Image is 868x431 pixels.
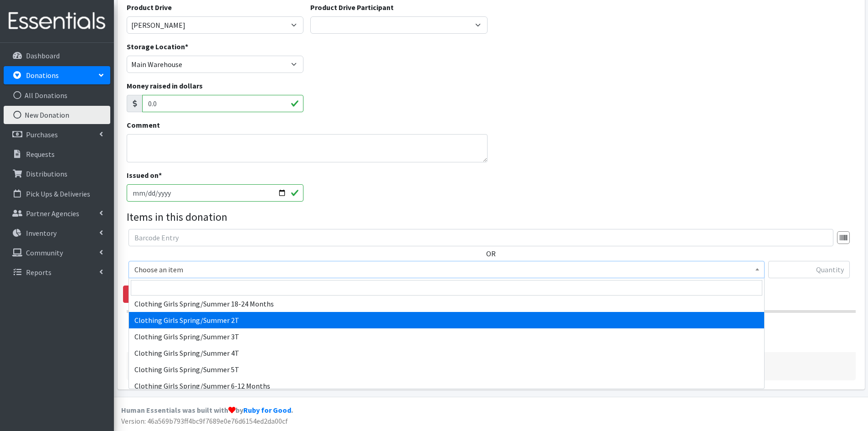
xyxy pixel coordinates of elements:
label: Money raised in dollars [127,80,203,91]
a: Partner Agencies [4,204,110,223]
li: Clothing Girls Spring/Summer 5T [129,361,764,378]
p: Partner Agencies [26,209,79,218]
label: Product Drive Participant [310,2,394,13]
li: Clothing Girls Spring/Summer 6-12 Months [129,378,764,394]
a: Community [4,244,110,262]
label: Comment [127,119,160,130]
li: Clothing Girls Spring/Summer 18-24 Months [129,296,764,312]
a: New Donation [4,106,110,124]
abbr: required [185,42,188,51]
input: Barcode Entry [128,229,833,246]
span: Choose an item [134,263,759,276]
p: Dashboard [26,51,60,60]
a: Dashboard [4,47,110,65]
a: Requests [4,145,110,163]
strong: Human Essentials was built with by . [121,405,293,415]
a: Pick Ups & Deliveries [4,185,110,203]
a: Ruby for Good [243,405,291,415]
img: HumanEssentials [4,6,110,36]
li: Clothing Girls Spring/Summer 4T [129,345,764,361]
p: Purchases [26,130,58,139]
p: Distributions [26,169,67,178]
p: Pick Ups & Deliveries [26,189,90,198]
legend: Items in this donation [127,209,856,225]
a: Inventory [4,224,110,242]
p: Community [26,248,63,257]
span: Choose an item [128,261,765,278]
p: Requests [26,150,55,159]
label: Product Drive [127,2,172,13]
a: Reports [4,263,110,281]
input: Quantity [768,261,850,278]
span: Version: 46a569b793ff4bc9f7689e0e76d6154ed2da00cf [121,416,288,426]
p: Donations [26,71,59,80]
label: Storage Location [127,41,188,52]
label: Issued on [127,170,162,181]
li: Clothing Girls Spring/Summer 3T [129,328,764,345]
a: All Donations [4,86,110,104]
p: Reports [26,268,51,277]
label: OR [486,248,496,259]
li: Clothing Girls Spring/Summer 2T [129,312,764,328]
p: Inventory [26,228,56,238]
a: Remove [123,286,169,303]
a: Purchases [4,125,110,144]
abbr: required [159,171,162,180]
a: Distributions [4,165,110,183]
a: Donations [4,66,110,84]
